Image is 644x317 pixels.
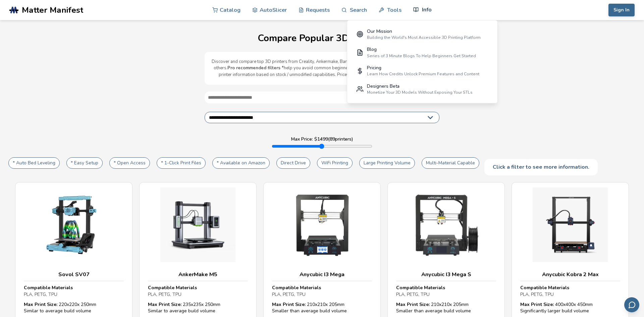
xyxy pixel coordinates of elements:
div: Series of 3 Minute Blogs To Help Beginners Get Started [367,54,476,58]
h3: AnkerMake M5 [148,271,248,278]
div: 400 x 400 x 450 mm Significantly larger build volume [520,301,620,314]
h3: Anycubic I3 Mega [272,271,372,278]
label: Max Price: $ 1499 ( 89 printers) [291,137,353,142]
h1: Compare Popular 3D Printers [7,33,637,44]
strong: Max Print Size: [272,301,306,308]
button: WiFi Printing [317,157,353,169]
strong: Max Print Size: [520,301,554,308]
span: PLA, PETG, TPU [24,291,57,298]
div: Our Mission [367,29,481,34]
a: Our MissionBuilding the World's Most Accessible 3D Printing Platform [352,25,493,44]
strong: Compatible Materials [24,285,73,291]
strong: Max Print Size: [24,301,57,308]
button: * Auto Bed Leveling [8,157,60,169]
a: BlogSeries of 3 Minute Blogs To Help Beginners Get Started [352,44,493,62]
button: * Easy Setup [66,157,103,169]
div: Designers Beta [367,84,473,89]
h3: Anycubic I3 Mega S [396,271,496,278]
strong: Compatible Materials [272,285,321,291]
span: PLA, PETG, TPU [396,291,430,298]
button: Direct Drive [276,157,310,169]
div: 220 x 220 x 250 mm Similar to average build volume [24,301,124,314]
a: Designers BetaMonetize Your 3D Models Without Exposing Your STLs [352,80,493,98]
div: Pricing [367,65,479,71]
strong: Compatible Materials [396,285,445,291]
strong: Max Print Size: [148,301,181,308]
strong: Compatible Materials [520,285,569,291]
div: 235 x 235 x 250 mm Similar to average build volume [148,301,248,314]
button: Multi-Material Capable [422,157,479,169]
button: * Open Access [109,157,150,169]
span: PLA, PETG, TPU [148,291,181,298]
p: Discover and compare top 3D printers from Creality, Ankermake, Bambu Lab, Prusa, Anycubic, Elegoo... [211,59,433,78]
div: 210 x 210 x 205 mm Smaller than average build volume [272,301,372,314]
div: 210 x 210 x 205 mm Smaller than average build volume [396,301,496,314]
button: Send feedback via email [624,297,639,312]
div: Learn How Credits Unlock Premium Features and Content [367,72,479,76]
h3: Anycubic Kobra 2 Max [520,271,620,278]
div: Monetize Your 3D Models Without Exposing Your STLs [367,90,473,95]
strong: Max Print Size: [396,301,430,308]
a: PricingLearn How Credits Unlock Premium Features and Content [352,62,493,80]
b: Pro recommended filters * [227,65,284,71]
button: * 1-Click Print Files [157,157,206,169]
div: Blog [367,47,476,52]
strong: Compatible Materials [148,285,197,291]
span: PLA, PETG, TPU [520,291,554,298]
button: Sign In [608,4,635,16]
button: Large Printing Volume [359,157,415,169]
div: Click a filter to see more information. [484,159,598,175]
button: * Available on Amazon [212,157,270,169]
div: Building the World's Most Accessible 3D Printing Platform [367,35,481,40]
span: PLA, PETG, TPU [272,291,306,298]
h3: Sovol SV07 [24,271,124,278]
span: Matter Manifest [22,5,83,15]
